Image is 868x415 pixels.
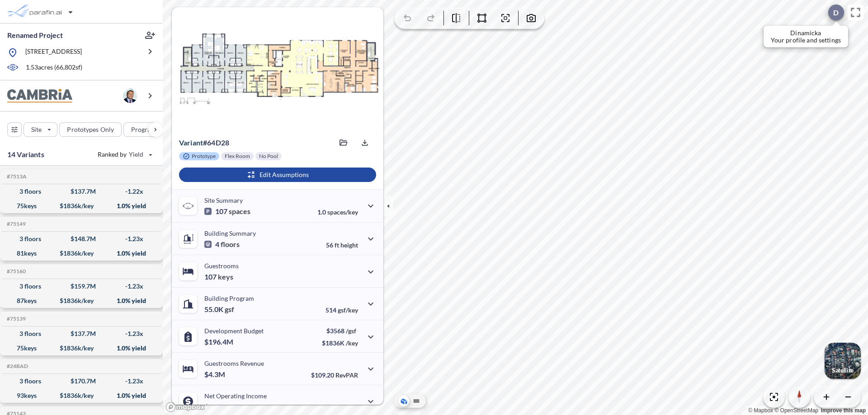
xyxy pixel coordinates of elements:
p: 55.0K [204,305,234,314]
span: Variant [179,138,203,147]
p: Prototype [192,153,216,160]
span: floors [221,240,240,249]
p: 514 [325,306,358,314]
p: $4.3M [204,370,226,379]
p: $3568 [322,327,358,335]
p: $1.8M [204,402,226,411]
a: OpenStreetMap [774,407,818,414]
span: Yield [129,150,144,159]
span: margin [338,404,358,411]
h5: Click to copy the code [5,268,26,275]
p: Site Summary [204,196,243,204]
h5: Click to copy the code [5,221,26,227]
a: Mapbox homepage [165,402,205,412]
p: Program [131,125,156,134]
button: Edit Assumptions [179,168,376,182]
p: 4 [204,240,240,249]
span: spaces [229,207,250,216]
p: $109.20 [311,371,358,379]
span: gsf/key [338,306,358,314]
h5: Click to copy the code [5,173,27,180]
p: 107 [204,207,250,216]
img: Switcher Image [825,343,861,379]
p: Renamed Project [7,30,63,40]
button: Aerial View [398,396,409,406]
p: Flex Room [225,153,250,160]
h5: Click to copy the code [5,316,26,322]
p: Dinamicka [771,29,841,37]
p: Net Operating Income [204,392,267,400]
span: gsf [225,305,234,314]
span: spaces/key [327,208,358,216]
button: Site [24,122,57,137]
p: Guestrooms Revenue [204,359,264,367]
p: Your profile and settings [771,37,841,44]
p: Prototypes Only [67,125,114,134]
p: 1.0 [317,208,358,216]
p: No Pool [259,153,278,160]
p: $1836K [322,339,358,347]
button: Ranked by Yield [90,147,158,162]
p: $196.4M [204,337,235,346]
p: Edit Assumptions [259,170,309,179]
p: 56 [326,241,358,249]
p: Satellite [832,367,854,374]
p: Development Budget [204,327,264,335]
p: 14 Variants [7,149,44,160]
p: 40.4% [320,404,358,411]
p: Building Program [204,294,254,302]
span: RevPAR [335,371,358,379]
p: D [833,9,839,17]
span: /key [346,339,358,347]
p: Building Summary [204,229,256,237]
p: # 64d28 [179,138,229,147]
span: ft [335,241,339,249]
p: 1.53 acres ( 66,802 sf) [26,63,82,73]
p: Site [31,125,42,134]
a: Mapbox [748,407,773,414]
button: Prototypes Only [59,122,122,137]
button: Program [123,122,172,137]
button: Switcher ImageSatellite [825,343,861,379]
a: Improve this map [821,407,866,414]
img: BrandImage [7,89,72,103]
h5: Click to copy the code [5,363,28,369]
p: 107 [204,272,233,281]
button: Site Plan [411,396,422,406]
p: Guestrooms [204,262,239,270]
img: user logo [123,89,137,103]
span: height [340,241,358,249]
span: /gsf [346,327,356,335]
span: keys [218,272,233,281]
p: [STREET_ADDRESS] [25,47,82,58]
